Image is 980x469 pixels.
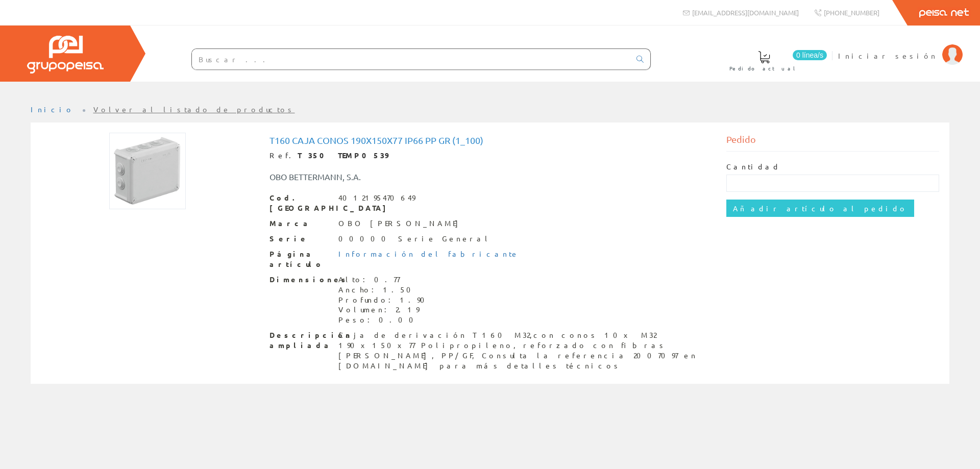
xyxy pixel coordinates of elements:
[338,234,492,244] div: 00000 Serie General
[269,234,331,244] span: Serie
[338,285,431,295] div: Ancho: 1.50
[298,151,388,160] strong: T 350 TEMP0539
[192,49,630,69] input: Buscar ...
[338,249,519,258] a: Información del fabricante
[726,200,914,217] input: Añadir artículo al pedido
[262,171,528,183] div: OBO BETTERMANN, S.A.
[31,105,74,114] a: Inicio
[692,8,799,17] span: [EMAIL_ADDRESS][DOMAIN_NAME]
[269,135,711,145] h1: T160 Caja Conos 190x150x77 Ip66 Pp Gr (1_100)
[793,50,827,60] span: 0 línea/s
[338,275,431,285] div: Alto: 0.77
[729,63,799,73] span: Pedido actual
[27,36,104,73] img: Grupo Peisa
[269,330,331,351] span: Descripción ampliada
[338,330,711,371] div: Caja de derivación T 160 M32,con conos 10x M32 190x150x77 Polipropileno, reforzado con fibras [PE...
[338,315,431,325] div: Peso: 0.00
[338,218,463,229] div: OBO [PERSON_NAME]
[838,42,963,52] a: Iniciar sesión
[838,51,937,61] span: Iniciar sesión
[269,151,711,161] div: Ref.
[269,249,331,269] span: Página artículo
[338,295,431,305] div: Profundo: 1.90
[109,133,186,209] img: Foto artículo T160 Caja Conos 190x150x77 Ip66 Pp Gr (1_100) (150x150)
[726,162,780,172] label: Cantidad
[93,105,295,114] a: Volver al listado de productos
[824,8,879,17] span: [PHONE_NUMBER]
[338,305,431,315] div: Volumen: 2.19
[269,275,331,285] span: Dimensiones
[338,193,415,203] div: 4012195470649
[726,133,940,152] div: Pedido
[269,193,331,213] span: Cod. [GEOGRAPHIC_DATA]
[269,218,331,229] span: Marca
